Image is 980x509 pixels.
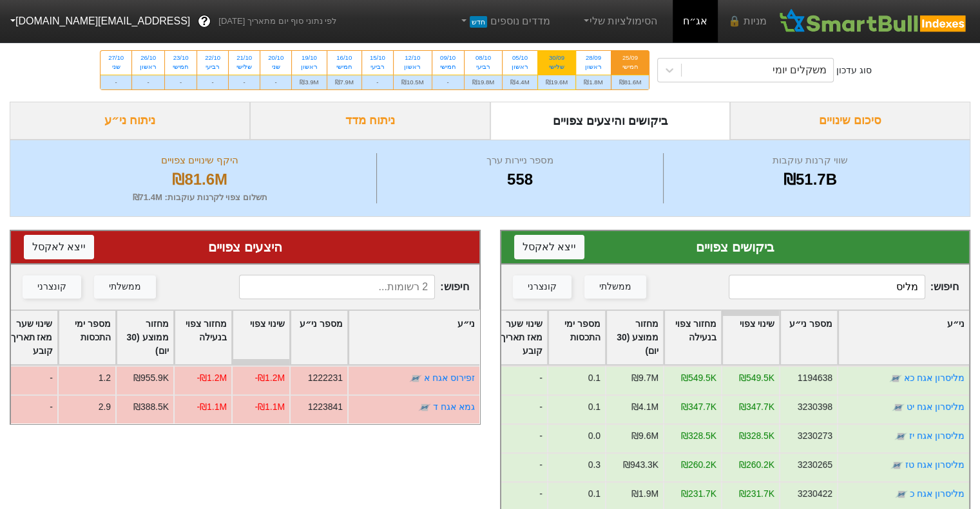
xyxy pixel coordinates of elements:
div: Toggle SortBy [349,311,479,364]
div: Toggle SortBy [490,311,547,364]
div: Toggle SortBy [664,311,721,364]
div: ראשון [140,62,157,71]
div: 26/10 [140,53,157,62]
div: -₪1.1M [255,400,285,414]
div: 0.0 [588,429,600,443]
div: ₪9.6M [631,429,658,443]
div: חמישי [173,62,189,71]
div: - [197,75,228,89]
div: - [432,75,464,89]
div: ₪7.9M [327,75,361,89]
div: ₪9.7M [631,371,658,385]
div: ₪549.5K [681,371,716,385]
div: ₪347.7K [681,400,716,414]
a: זפירוס אגח א [424,373,475,383]
div: - [489,366,547,394]
input: 556 רשומות... [729,275,925,299]
div: ₪328.5K [739,429,774,443]
div: חמישי [335,62,354,71]
div: Toggle SortBy [291,311,347,364]
div: 08/10 [472,53,495,62]
div: 25/09 [619,53,642,62]
div: ראשון [300,62,318,71]
img: tase link [890,459,903,472]
div: Toggle SortBy [175,311,231,364]
div: 1.2 [98,371,110,385]
div: ממשלתי [109,280,141,294]
div: Toggle SortBy [548,311,605,364]
div: Toggle SortBy [1,311,57,364]
div: רביעי [472,62,495,71]
div: - [489,394,547,423]
div: ₪231.7K [739,487,774,501]
div: - [101,75,131,89]
div: -₪1.2M [255,371,285,385]
div: חמישי [440,62,456,71]
img: tase link [889,372,902,385]
div: שני [108,62,124,71]
button: ייצא לאקסל [24,235,94,259]
div: 0.3 [588,458,600,472]
div: ראשון [584,62,602,71]
div: ₪260.2K [739,458,774,472]
img: tase link [895,488,908,501]
button: ממשלתי [584,275,646,299]
div: ראשון [510,62,529,71]
div: Toggle SortBy [722,311,779,364]
span: חיפוש : [239,275,469,299]
div: 30/09 [546,53,568,62]
a: מליסרון אגח כא [904,373,965,383]
div: סוג עדכון [836,64,872,77]
div: מספר ניירות ערך [380,153,659,168]
div: 0.1 [588,371,600,385]
div: רביעי [370,62,385,71]
div: ₪1.8M [576,75,610,89]
div: 12/10 [401,53,424,62]
div: שני [268,62,283,71]
div: - [132,75,164,89]
div: 05/10 [510,53,529,62]
div: ממשלתי [599,280,631,294]
div: ₪388.5K [133,400,168,414]
div: ₪4.4M [503,75,537,89]
button: ייצא לאקסל [514,235,584,259]
div: ₪3.9M [292,75,326,89]
a: מליסרון אגח טז [905,459,965,470]
div: 558 [380,168,659,191]
div: 19/10 [300,53,318,62]
div: ₪347.7K [739,400,774,414]
div: ניתוח מדד [250,102,490,140]
div: - [229,75,260,89]
div: 1222231 [307,371,342,385]
a: מליסרון אגח יז [909,430,965,441]
div: ראשון [401,62,424,71]
div: 1194638 [798,371,832,385]
div: ביקושים צפויים [514,237,957,257]
div: היצעים צפויים [24,237,466,257]
div: Toggle SortBy [117,311,173,364]
div: משקלים יומי [773,62,827,78]
div: רביעי [205,62,220,71]
a: הסימולציות שלי [576,8,662,34]
input: 2 רשומות... [239,275,435,299]
div: חמישי [619,62,642,71]
div: 3230398 [798,400,832,414]
div: ₪1.9M [631,487,658,501]
div: 09/10 [440,53,456,62]
div: ביקושים והיצעים צפויים [490,102,731,140]
div: ₪19.8M [465,75,503,89]
div: ₪549.5K [739,371,774,385]
div: ₪4.1M [631,400,658,414]
div: ₪81.6M [26,168,373,191]
a: מדדים נוספיםחדש [453,8,555,34]
div: 15/10 [370,53,385,62]
div: ₪328.5K [681,429,716,443]
div: 21/10 [236,53,252,62]
span: לפי נתוני סוף יום מתאריך [DATE] [218,15,336,28]
img: SmartBull [777,8,970,34]
div: ניתוח ני״ע [10,102,250,140]
div: ₪955.9K [133,371,168,385]
div: היקף שינויים צפויים [26,153,373,168]
a: גמא אגח ד [433,402,475,412]
span: חיפוש : [729,275,959,299]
